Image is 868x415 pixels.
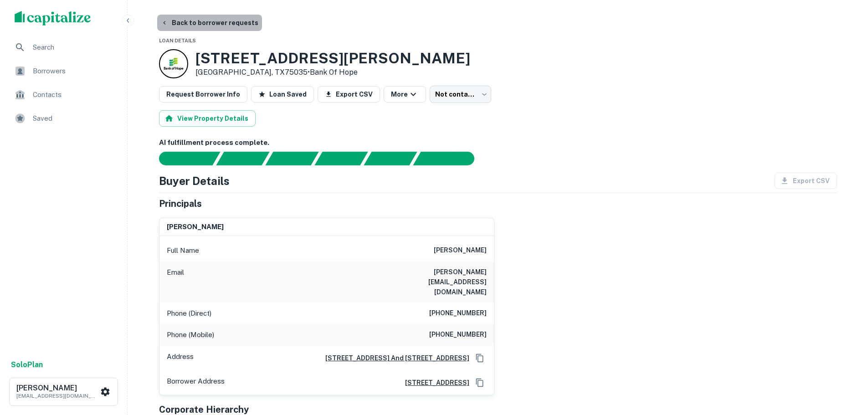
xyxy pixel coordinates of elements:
[429,308,487,319] h6: [PHONE_NUMBER]
[7,60,120,82] a: Borrowers
[167,222,224,232] h6: [PERSON_NAME]
[11,360,43,369] strong: Solo Plan
[318,353,469,363] a: [STREET_ADDRESS] And [STREET_ADDRESS]
[318,86,380,102] button: Export CSV
[473,351,487,365] button: Copy Address
[384,86,426,102] button: More
[159,86,247,102] button: Request Borrower Info
[9,378,118,406] button: [PERSON_NAME][EMAIL_ADDRESS][DOMAIN_NAME]
[167,376,225,389] p: Borrower Address
[265,152,318,165] div: Documents found, AI parsing details...
[33,89,114,100] span: Contacts
[195,50,470,67] h3: [STREET_ADDRESS][PERSON_NAME]
[167,267,184,297] p: Email
[11,359,43,370] a: SoloPlan
[148,152,216,165] div: Sending borrower request to AI...
[364,152,417,165] div: Principals found, still searching for contact information. This may take time...
[33,42,114,53] span: Search
[7,36,120,58] a: Search
[216,152,269,165] div: Your request is received and processing...
[429,329,487,340] h6: [PHONE_NUMBER]
[16,384,98,392] h6: [PERSON_NAME]
[251,86,314,102] button: Loan Saved
[33,66,114,77] span: Borrowers
[413,152,485,165] div: AI fulfillment process complete.
[167,308,211,319] p: Phone (Direct)
[159,138,837,148] h6: AI fulfillment process complete.
[33,113,114,124] span: Saved
[167,329,214,340] p: Phone (Mobile)
[157,15,262,31] button: Back to borrower requests
[430,86,491,103] div: Not contacted
[167,245,199,256] p: Full Name
[398,378,469,388] a: [STREET_ADDRESS]
[377,267,487,297] h6: [PERSON_NAME][EMAIL_ADDRESS][DOMAIN_NAME]
[159,197,202,210] h5: Principals
[167,351,194,365] p: Address
[195,67,470,78] p: [GEOGRAPHIC_DATA], TX75035 •
[310,68,358,77] a: Bank Of Hope
[159,110,256,127] button: View Property Details
[473,376,487,389] button: Copy Address
[434,245,487,256] h6: [PERSON_NAME]
[7,84,120,106] a: Contacts
[159,173,230,189] h4: Buyer Details
[822,342,868,386] iframe: Chat Widget
[15,11,91,26] img: capitalize-logo.png
[16,392,98,400] p: [EMAIL_ADDRESS][DOMAIN_NAME]
[7,108,120,129] a: Saved
[314,152,368,165] div: Principals found, AI now looking for contact information...
[159,38,196,43] span: Loan Details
